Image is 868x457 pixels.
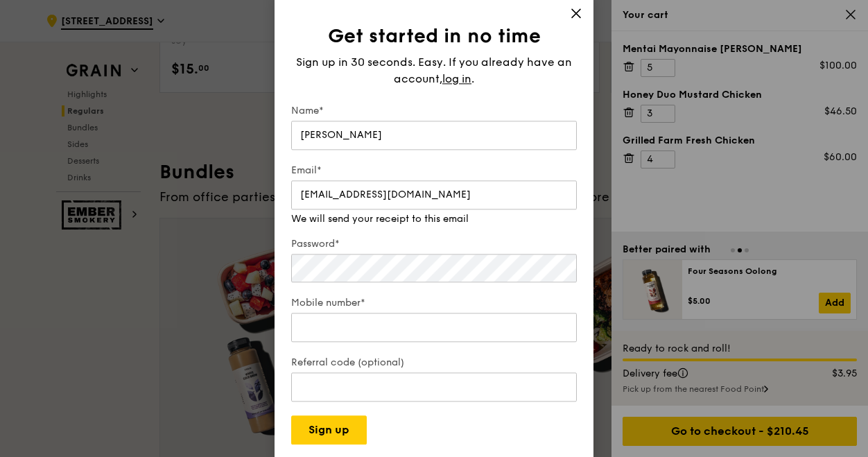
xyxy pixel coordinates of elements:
label: Password* [291,237,577,251]
span: log in [442,71,471,87]
label: Email* [291,164,577,178]
label: Name* [291,104,577,118]
span: . [471,72,474,85]
div: We will send your receipt to this email [291,212,577,226]
label: Mobile number* [291,296,577,310]
span: Sign up in 30 seconds. Easy. If you already have an account, [296,55,572,85]
h1: Get started in no time [291,24,577,49]
button: Sign up [291,415,367,445]
label: Referral code (optional) [291,356,577,370]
